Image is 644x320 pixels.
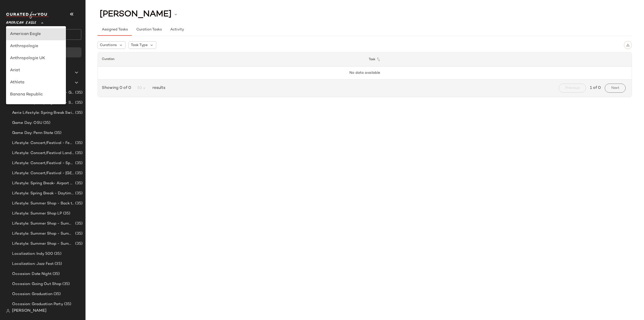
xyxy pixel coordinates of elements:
span: Lifestyle: Summer Shop - Summer Study Sessions [12,241,74,247]
span: Curation Tasks [136,28,162,32]
span: (35) [74,221,83,227]
span: (35) [42,120,51,126]
span: (35) [74,110,83,116]
span: Aerie Lifestyle: Spring Break - Girly/Femme [12,90,74,96]
span: Lifestyle: Summer Shop - Back to School Essentials [12,201,74,206]
span: (35) [74,160,83,166]
span: Lifestyle: Concert/Festival - Sporty [12,160,74,166]
span: Game Day: Penn State [12,130,53,136]
span: [PERSON_NAME] [100,10,172,19]
span: results [150,85,165,91]
span: Localization: Indy 500 [12,251,53,257]
span: Curations [100,43,117,48]
span: Lifestyle: Concert/Festival - [GEOGRAPHIC_DATA] [12,170,74,176]
td: No data available [98,66,632,80]
th: Curation [98,52,365,66]
span: (35) [74,150,83,156]
span: (35) [63,301,71,307]
span: Occasion: Date Night [12,271,52,277]
span: [PERSON_NAME] [12,308,47,314]
span: Next [611,86,619,90]
span: Global Clipboards [17,70,50,76]
span: (35) [74,181,83,186]
span: Activity [170,28,184,32]
img: svg%3e [8,50,13,55]
span: Occasion: Graduation Party [12,301,63,307]
span: Aerie Lifestyle: Spring Break - Sporty [12,100,74,106]
span: (35) [74,170,83,176]
span: All Products [17,60,39,65]
span: (35) [74,90,83,96]
span: (35) [53,251,61,257]
span: Lifestyle: Concert/Festival - Femme [12,140,74,146]
span: (35) [62,211,70,217]
span: 1 of 0 [590,85,601,91]
span: Showing 0 of 0 [102,85,133,91]
img: svg%3e [6,309,10,313]
span: (35) [74,231,83,237]
span: Curations [17,80,35,86]
span: American Eagle [6,17,36,26]
span: Lifestyle: Spring Break - Daytime Casual [12,191,74,196]
span: (35) [74,191,83,196]
span: Occasion: Going Out Shop [12,281,61,287]
span: Lifestyle: Spring Break- Airport Style [12,181,74,186]
span: (35) [61,281,70,287]
span: Assigned Tasks [102,28,128,32]
span: Occasion: Graduation [12,291,53,297]
span: Lifestyle: Summer Shop LP [12,211,62,217]
img: cfy_white_logo.C9jOOHJF.svg [6,12,49,19]
span: Lifestyle: Summer Shop - Summer Abroad [12,221,74,227]
th: Task [365,52,632,66]
span: (35) [53,291,61,297]
span: Task Type [131,43,148,48]
span: (35) [54,261,62,267]
span: (35) [74,100,83,106]
span: (34) [35,80,44,86]
button: Next [605,84,626,93]
span: Aerie Lifestyle: Spring Break Swimsuits Landing Page [12,110,74,116]
span: Game Day: OSU [12,120,42,126]
span: Lifestyle: Summer Shop - Summer Internship [12,231,74,237]
span: Localization: Jazz Fest [12,261,54,267]
img: svg%3e [626,43,630,47]
span: (35) [52,271,60,277]
span: (35) [74,140,83,146]
span: Lifestyle: Concert/Festival Landing Page [12,150,74,156]
span: Dashboard [16,50,36,55]
span: (35) [53,130,62,136]
span: (35) [74,241,83,247]
span: (0) [50,70,56,76]
span: (35) [74,201,83,206]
